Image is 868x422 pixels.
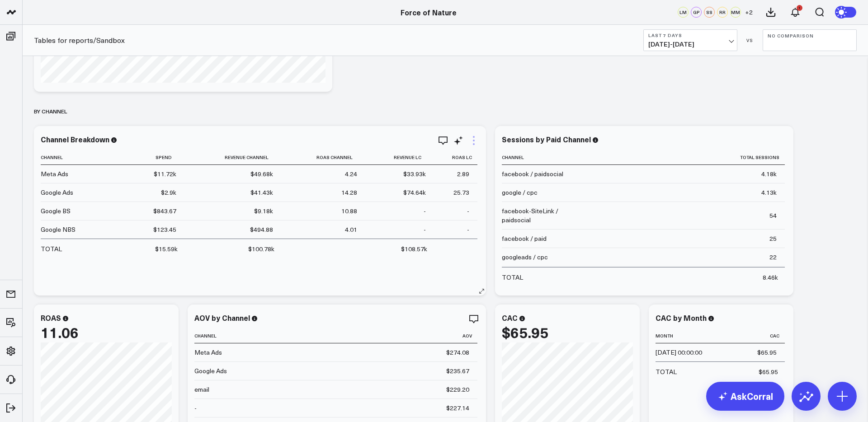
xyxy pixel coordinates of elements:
[194,385,209,394] div: email
[34,35,125,45] a: Tables for reports/Sandbox
[285,328,477,343] th: Aov
[194,328,285,343] th: Channel
[759,367,778,376] div: $65.95
[248,244,274,253] div: $100.78k
[446,403,469,413] div: $227.14
[403,188,426,197] div: $74.64k
[656,313,707,323] div: CAC by Month
[453,188,469,197] div: 25.73
[656,328,746,343] th: Month
[250,169,273,178] div: $49.68k
[41,206,71,216] div: Google BS
[592,150,785,165] th: Total Sessions
[446,348,469,357] div: $274.08
[401,7,457,17] a: Force of Nature
[769,211,777,220] div: 54
[467,225,469,234] div: -
[643,29,737,51] button: Last 7 Days[DATE]-[DATE]
[403,169,426,178] div: $33.93k
[424,225,426,234] div: -
[41,324,79,340] div: 11.06
[365,150,434,165] th: Revenue Lc
[184,150,281,165] th: Revenue Channel
[678,7,689,18] div: LM
[250,225,273,234] div: $494.88
[769,253,777,262] div: 22
[761,188,777,197] div: 4.13k
[250,188,273,197] div: $41.43k
[761,169,777,178] div: 4.18k
[797,5,802,11] div: 1
[502,188,538,197] div: google / cpc
[446,385,469,394] div: $229.20
[706,382,784,411] a: AskCorral
[41,188,73,197] div: Google Ads
[746,328,785,343] th: Cac
[41,225,75,234] div: Google NBS
[41,134,109,144] div: Channel Breakdown
[769,234,777,243] div: 25
[717,7,728,18] div: RR
[704,7,715,18] div: SS
[254,206,273,216] div: $9.18k
[41,244,62,253] div: TOTAL
[742,38,758,43] div: VS
[155,244,178,253] div: $15.59k
[154,169,176,178] div: $11.72k
[446,366,469,375] div: $235.67
[41,169,68,178] div: Meta Ads
[194,366,227,375] div: Google Ads
[656,367,677,376] div: TOTAL
[153,206,176,216] div: $843.67
[648,33,732,38] b: Last 7 Days
[424,206,426,216] div: -
[341,206,357,216] div: 10.88
[763,273,778,282] div: 8.46k
[345,225,357,234] div: 4.01
[194,313,250,323] div: AOV by Channel
[345,169,357,178] div: 4.24
[281,150,365,165] th: Roas Channel
[502,324,548,340] div: $65.95
[691,7,702,18] div: GP
[131,150,184,165] th: Spend
[41,150,131,165] th: Channel
[768,33,852,38] b: No Comparison
[401,244,427,253] div: $108.57k
[730,7,741,18] div: MM
[41,313,61,323] div: ROAS
[502,150,592,165] th: Channel
[502,206,584,225] div: facebook-SiteLink / paidsocial
[757,348,777,357] div: $65.95
[502,234,547,243] div: facebook / paid
[502,169,563,178] div: facebook / paidsocial
[194,348,222,357] div: Meta Ads
[467,206,469,216] div: -
[434,150,477,165] th: Roas Lc
[34,101,67,122] div: By Channel
[502,134,591,144] div: Sessions by Paid Channel
[502,253,548,262] div: googleads / cpc
[502,273,523,282] div: TOTAL
[457,169,469,178] div: 2.89
[161,188,176,197] div: $2.9k
[743,7,754,18] button: +2
[153,225,176,234] div: $123.45
[763,29,857,51] button: No Comparison
[341,188,357,197] div: 14.28
[502,313,518,323] div: CAC
[656,348,702,357] div: [DATE] 00:00:00
[194,403,197,413] div: -
[745,9,753,15] span: + 2
[648,41,732,48] span: [DATE] - [DATE]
